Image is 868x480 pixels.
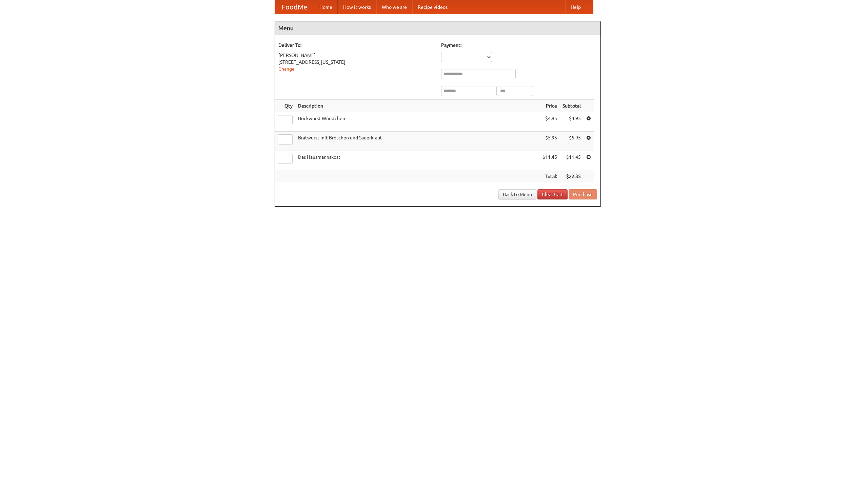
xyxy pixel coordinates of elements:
[278,42,434,49] h5: Deliver To:
[295,112,540,132] td: Bockwurst Würstchen
[560,112,584,132] td: $4.95
[275,100,295,112] th: Qty
[295,132,540,151] td: Bratwurst mit Brötchen und Sauerkraut
[295,151,540,170] td: Das Hausmannskost
[565,0,586,14] a: Help
[278,66,295,72] a: Change
[338,0,376,14] a: How it works
[498,189,536,199] a: Back to Menu
[275,21,600,35] h4: Menu
[540,170,560,183] th: Total:
[560,132,584,151] td: $5.95
[314,0,338,14] a: Home
[569,189,597,199] button: Purchase
[295,100,540,112] th: Description
[412,0,453,14] a: Recipe videos
[540,151,560,170] td: $11.45
[540,100,560,112] th: Price
[441,42,597,49] h5: Payment:
[560,100,584,112] th: Subtotal
[560,151,584,170] td: $11.45
[540,112,560,132] td: $4.95
[540,132,560,151] td: $5.95
[278,52,434,59] div: [PERSON_NAME]
[537,189,568,199] a: Clear Cart
[278,59,434,65] div: [STREET_ADDRESS][US_STATE]
[275,0,314,14] a: FoodMe
[376,0,412,14] a: Who we are
[560,170,584,183] th: $22.35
